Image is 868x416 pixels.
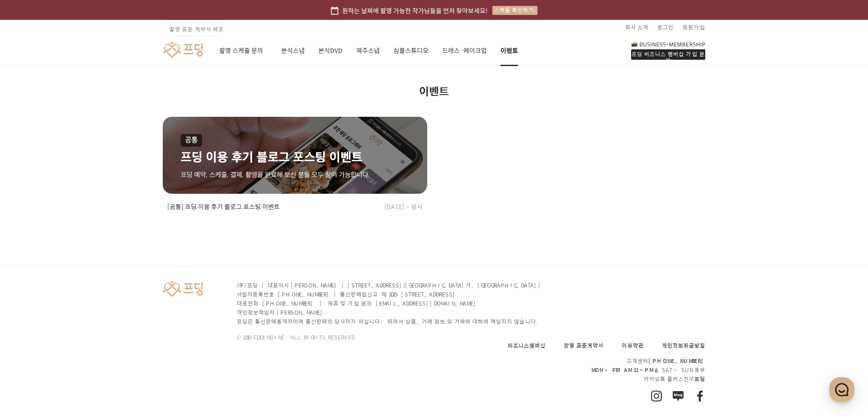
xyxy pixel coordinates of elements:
p: (주) 프딩 | 대표이사 [PERSON_NAME] | [STREET_ADDRESS]([GEOGRAPHIC_DATA]가, [GEOGRAPHIC_DATA]) [237,281,542,290]
a: 비즈니스멤버십 [508,341,546,349]
h1: 이벤트 [163,86,705,96]
p: 개인정보책임자 [PERSON_NAME] [237,308,542,317]
a: 촬영 표준계약서 [564,341,604,349]
a: 대화 [60,287,117,310]
span: MON - FRI AM 11 ~ PM 6 [591,366,656,374]
a: 이벤트 [500,35,518,66]
span: 촬영 표준 계약서 배포 [170,25,224,33]
a: 촬영 스케줄 문의 [219,35,268,66]
a: 회원가입 [683,20,705,34]
a: 제주스냅 [356,35,380,66]
a: 드레스·메이크업 [442,35,487,66]
a: 촬영 표준 계약서 배포 [163,23,224,36]
span: 설정 [140,301,151,308]
a: 설정 [117,287,174,310]
a: 개인정보취급방침 [662,341,705,349]
a: 심플스튜디오 [393,35,429,66]
a: [공통] 프딩 이용 후기 블로그 포스팅 이벤트[DATE] ~ 상시 [163,117,427,211]
a: 로그인 [657,20,674,34]
div: 프딩 비즈니스 멤버십 가입 문의 [631,49,705,60]
span: 홈 [28,301,34,308]
a: 본식스냅 [281,35,305,66]
p: , SAT - SUN 휴무 [508,365,705,374]
span: [PHONE_NUMBER] [648,357,705,365]
p: 고객센터 [508,356,705,365]
a: 홈 [3,287,60,310]
p: 사업자등록번호 [PHONE_NUMBER] | 통신판매업신고 제 2025-[STREET_ADDRESS] [237,290,542,299]
a: 본식DVD [318,35,343,66]
div: 스케줄 확인하기 [492,6,538,15]
p: 프딩은 통신판매중개자이며 통신판매의 당사자가 아닙니다. 따라서 상품, 거래 정보 및 거래에 대하여 책임지지 않습니다. [237,317,542,326]
p: 대표전화 [PHONE_NUMBER] | 제휴 및 가입 문의 [EMAIL_ADDRESS][DOMAIN_NAME] [237,299,542,308]
span: 프딩 [694,375,705,383]
h2: [공통] 프딩 이용 후기 블로그 포스팅 이벤트 [167,202,280,211]
span: 원하는 날짜에 촬영 가능한 작가님들을 먼저 찾아보세요! [342,5,488,15]
a: 프딩 비즈니스 멤버십 가입 문의 [631,41,705,60]
span: 대화 [83,301,94,308]
a: 회사 소개 [625,20,648,34]
p: 카카오톡 플러스친구 [508,374,705,383]
p: © 2018 FDDING INC. ALL RIGHTS RESERVED [237,333,542,341]
a: 이용약관 [622,341,644,349]
span: [DATE] ~ 상시 [384,202,423,211]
